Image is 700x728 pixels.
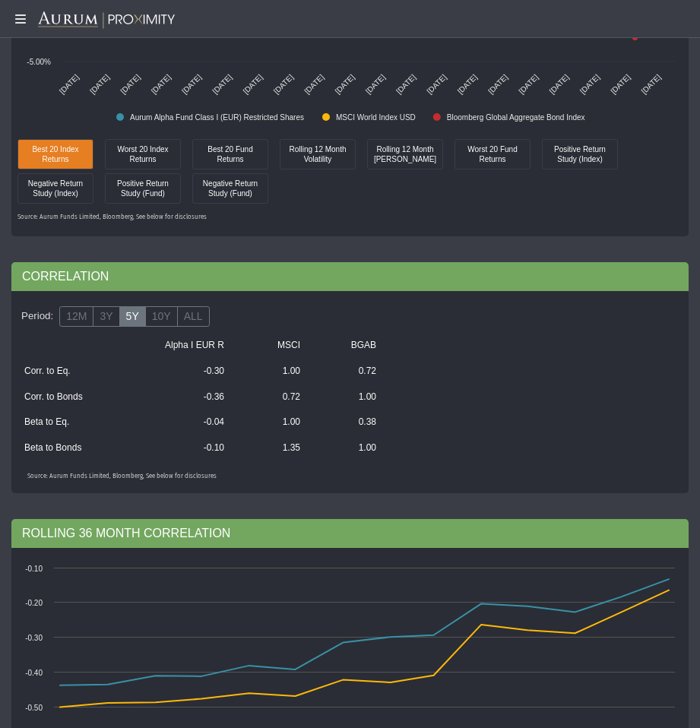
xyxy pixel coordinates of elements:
text: -0.20 [25,599,43,607]
div: Rolling 12 Month Volatility [280,139,356,169]
div: Best 20 Fund Returns [196,143,264,165]
p: Source: Aurum Funds Limited, Bloomberg, See below for disclosures [17,214,683,222]
text: -0.10 [25,565,43,573]
div: Positive Return Study (Fund) [109,177,177,199]
div: Positive Return Study (Index) [546,143,614,165]
text: [DATE] [211,72,233,95]
div: Best 20 Fund Returns [192,139,268,169]
text: [DATE] [609,72,632,95]
text: [DATE] [517,72,540,95]
div: Rolling 12 Month [PERSON_NAME] [367,139,443,169]
td: -0.04 [156,410,233,435]
div: Worst 20 Index Returns [105,139,181,169]
div: Best 20 Index Returns [17,139,93,169]
td: 0.38 [309,410,385,435]
td: 1.00 [233,410,309,435]
text: Aurum Alpha Fund Class I (EUR) Restricted Shares [130,113,304,122]
div: Rolling 12 Month [PERSON_NAME] [371,143,439,165]
text: [DATE] [302,72,325,95]
text: [DATE] [150,72,173,95]
td: 1.00 [233,359,309,385]
p: Source: Aurum Funds Limited, Bloomberg, See below for disclosures [27,473,673,481]
text: -5.00% [27,58,51,66]
text: [DATE] [425,72,448,95]
td: Corr. to Eq. [15,359,156,385]
td: Beta to Bonds [15,435,156,461]
text: [DATE] [242,72,264,95]
text: [DATE] [578,72,601,95]
text: [DATE] [272,72,295,95]
text: [DATE] [640,72,663,95]
td: 1.00 [309,385,385,410]
text: [DATE] [394,72,417,95]
text: [DATE] [486,72,509,95]
text: [DATE] [334,72,356,95]
img: Aurum-Proximity%20white.svg [38,11,175,30]
text: [DATE] [456,72,479,95]
td: Alpha I EUR R [156,333,233,359]
td: Beta to Eq. [15,410,156,435]
div: Worst 20 Index Returns [109,143,177,165]
div: Period: [15,303,59,329]
td: 1.00 [309,435,385,461]
label: ALL [177,306,210,328]
div: CORRELATION [11,262,689,291]
div: Worst 20 Fund Returns [458,143,527,165]
text: -0.30 [25,634,43,642]
td: -0.36 [156,385,233,410]
text: [DATE] [119,72,141,95]
td: -0.10 [156,435,233,461]
label: 5Y [119,306,146,328]
div: Worst 20 Fund Returns [455,139,531,169]
text: MSCI World Index USD [336,113,416,122]
label: 10Y [145,306,178,328]
text: [DATE] [58,72,81,95]
td: BGAB [309,333,385,359]
div: ROLLING 36 MONTH CORRELATION [11,519,689,548]
text: -0.50 [25,704,43,712]
text: Bloomberg Global Aggregate Bond Index [447,113,585,122]
div: Negative Return Study (Index) [17,173,93,204]
div: Negative Return Study (Fund) [192,173,268,204]
div: Negative Return Study (Index) [21,177,90,199]
td: MSCI [233,333,309,359]
label: 12M [59,306,93,328]
td: 0.72 [309,359,385,385]
text: [DATE] [548,72,571,95]
text: [DATE] [364,72,387,95]
td: Corr. to Bonds [15,385,156,410]
td: 0.72 [233,385,309,410]
text: [DATE] [88,72,111,95]
div: Best 20 Index Returns [21,143,90,165]
text: [DATE] [180,72,203,95]
text: -0.40 [25,669,43,677]
div: Rolling 12 Month Volatility [283,143,352,165]
td: 1.35 [233,435,309,461]
td: -0.30 [156,359,233,385]
div: Positive Return Study (Index) [542,139,618,169]
label: 3Y [93,306,119,328]
div: Positive Return Study (Fund) [105,173,181,204]
div: Negative Return Study (Fund) [196,177,264,199]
